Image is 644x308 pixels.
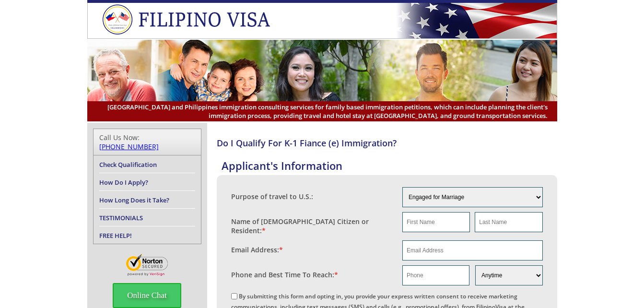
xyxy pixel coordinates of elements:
a: TESTIMONIALS [99,213,143,222]
label: Name of [DEMOGRAPHIC_DATA] Citizen or Resident: [231,217,393,235]
a: How Do I Apply? [99,178,148,187]
a: Check Qualification [99,160,157,169]
label: Email Address: [231,245,283,254]
span: [GEOGRAPHIC_DATA] and Philippines immigration consulting services for family based immigration pe... [97,103,548,120]
span: Online Chat [113,283,181,308]
input: By submitting this form and opting in, you provide your express written consent to receive market... [231,293,237,299]
h4: Applicant's Information [222,158,557,173]
input: First Name [402,212,470,232]
label: Phone and Best Time To Reach: [231,270,338,279]
label: Purpose of travel to U.S.: [231,192,313,201]
a: FREE HELP! [99,231,132,240]
select: Phone and Best Reach Time are required. [475,265,542,285]
div: Call Us Now: [99,133,195,151]
input: Last Name [475,212,542,232]
h4: Do I Qualify For K-1 Fiance (e) Immigration? [217,137,557,149]
a: [PHONE_NUMBER] [99,142,159,151]
input: Email Address [402,240,543,261]
a: How Long Does it Take? [99,196,169,204]
input: Phone [402,265,469,285]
